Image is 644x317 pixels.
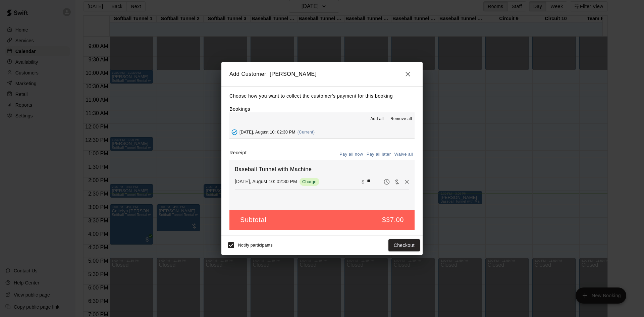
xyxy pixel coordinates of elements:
button: Add all [366,114,388,124]
p: $ [362,178,364,185]
p: Choose how you want to collect the customer's payment for this booking [229,92,415,100]
span: Charge [300,179,319,184]
button: Checkout [388,239,420,252]
button: Pay all later [365,149,393,160]
p: [DATE], August 10: 02:30 PM [235,178,297,185]
label: Receipt [229,149,247,160]
h5: $37.00 [382,215,404,224]
span: Waive payment [392,178,402,184]
label: Bookings [229,106,250,112]
span: Remove all [390,116,412,122]
button: Waive all [392,149,415,160]
button: Added - Collect Payment [229,127,239,137]
button: Added - Collect Payment[DATE], August 10: 02:30 PM(Current) [229,126,415,139]
span: (Current) [298,130,315,135]
span: Add all [370,116,384,122]
h5: Subtotal [240,215,266,224]
h2: Add Customer: [PERSON_NAME] [221,62,423,86]
span: Notify participants [238,243,273,248]
button: Remove [402,177,412,187]
span: [DATE], August 10: 02:30 PM [239,130,296,135]
button: Remove all [388,114,415,124]
button: Pay all now [338,149,365,160]
span: Pay later [382,178,392,184]
h6: Baseball Tunnel with Machine [235,165,409,174]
